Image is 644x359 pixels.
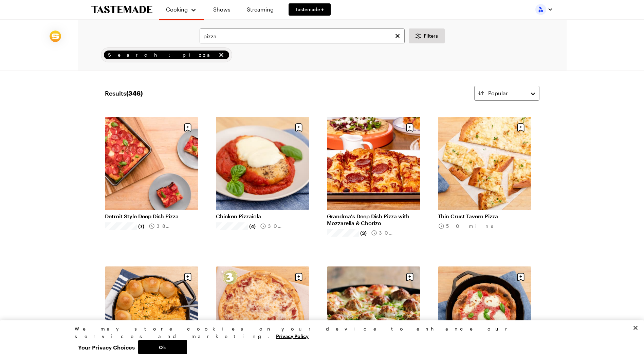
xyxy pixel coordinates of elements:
button: Save recipe [514,121,527,134]
button: Popular [474,86,539,101]
button: Your Privacy Choices [75,340,138,354]
button: Save recipe [403,121,416,134]
button: Save recipe [181,271,194,283]
div: We may store cookies on your device to enhance our services and marketing. [75,325,564,340]
button: Save recipe [292,121,305,134]
span: Popular [488,89,508,97]
a: To Tastemade Home Page [91,6,152,14]
button: Desktop filters [409,28,445,43]
span: Cooking [166,6,188,13]
button: Save recipe [292,271,305,283]
button: Profile picture [535,4,553,15]
a: Tastemade + [289,3,331,16]
div: Privacy [75,325,564,354]
a: More information about your privacy, opens in a new tab [276,333,309,339]
button: Close [628,320,643,335]
span: Filters [424,33,438,39]
img: Profile picture [535,4,546,15]
a: Grandma's Deep Dish Pizza with Mozzarella & Chorizo [327,213,420,226]
button: Ok [138,340,187,354]
button: Save recipe [403,271,416,283]
a: Thin Crust Tavern Pizza [438,213,531,220]
button: remove Search: pizza [218,51,225,59]
button: Save recipe [514,271,527,283]
a: Detroit Style Deep Dish Pizza [105,213,198,220]
button: Clear search [394,32,401,40]
button: Save recipe [181,121,194,134]
span: Tastemade + [295,6,324,13]
a: Chicken Pizzaiola [216,213,309,220]
span: Search: pizza [108,51,216,59]
button: Cooking [166,3,197,16]
span: Results [105,88,143,98]
span: ( 346 ) [126,89,143,97]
